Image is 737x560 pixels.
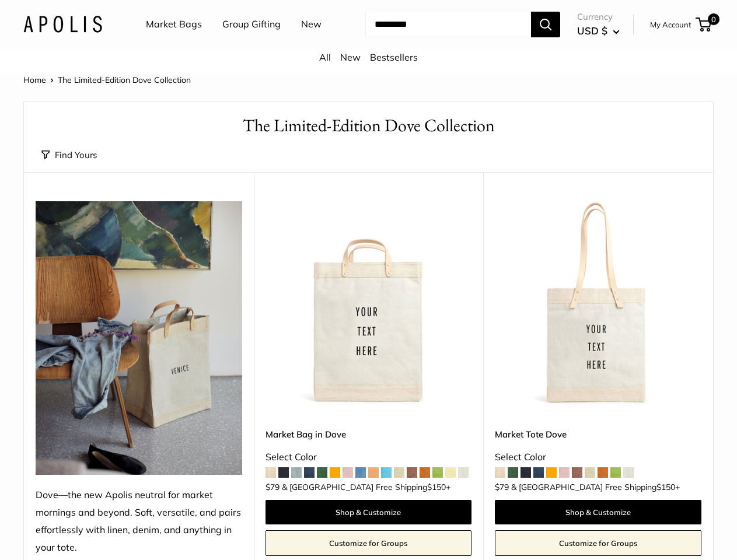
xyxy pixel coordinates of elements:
span: The Limited-Edition Dove Collection [58,75,191,85]
span: & [GEOGRAPHIC_DATA] Free Shipping + [282,483,450,491]
span: 0 [708,13,719,25]
span: $150 [427,482,446,492]
div: Select Color [495,449,701,466]
a: Market Bag in Dove [266,428,472,441]
a: Group Gifting [222,16,281,33]
span: Currency [577,9,620,25]
img: Dove—the new Apolis neutral for market mornings and beyond. Soft, versatile, and pairs effortless... [36,201,242,475]
input: Search... [365,12,531,37]
button: Search [531,12,560,37]
a: Shop & Customize [266,500,472,524]
a: 0 [697,17,711,32]
a: Customize for Groups [495,530,701,556]
nav: Breadcrumb [23,72,191,87]
span: & [GEOGRAPHIC_DATA] Free Shipping + [511,483,680,491]
div: Select Color [266,449,472,466]
a: Market Tote Dove [495,428,701,441]
button: Find Yours [41,147,97,163]
a: Bestsellers [370,51,418,63]
a: Home [23,75,46,85]
img: Apolis [23,16,102,33]
button: USD $ [577,22,620,40]
div: Dove—the new Apolis neutral for market mornings and beyond. Soft, versatile, and pairs effortless... [36,487,242,556]
a: New [340,51,361,63]
span: $79 [266,482,280,492]
a: New [301,16,322,33]
img: Market Bag in Dove [266,201,472,408]
span: $150 [656,482,675,492]
a: Market Tote DoveMarket Tote Dove [495,201,701,408]
a: All [319,51,331,63]
span: $79 [495,482,509,492]
a: Customize for Groups [266,530,472,556]
span: USD $ [577,24,607,37]
img: Market Tote Dove [495,201,701,408]
a: Shop & Customize [495,500,701,524]
a: My Account [650,17,691,32]
h1: The Limited-Edition Dove Collection [41,113,696,138]
a: Market Bags [146,16,202,33]
a: Market Bag in DoveMarket Bag in Dove [266,201,472,408]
